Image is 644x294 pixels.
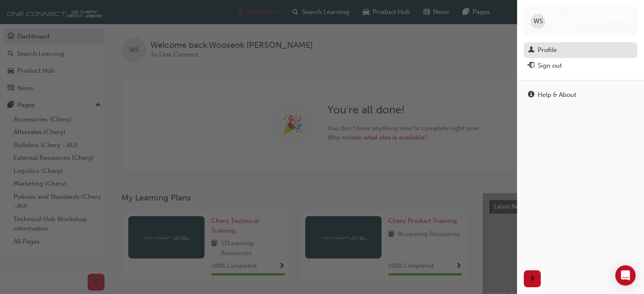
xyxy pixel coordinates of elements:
[538,45,557,55] div: Profile
[549,22,577,29] span: one00062
[538,90,576,100] div: Help & About
[529,274,536,284] span: next-icon
[533,16,543,26] span: WS
[528,62,534,70] span: exit-icon
[615,265,636,286] div: Open Intercom Messenger
[524,87,637,103] a: Help & About
[524,42,637,58] a: Profile
[524,58,637,74] button: Sign out
[528,47,534,54] span: man-icon
[528,91,534,99] span: info-icon
[538,61,562,71] div: Sign out
[549,14,628,21] span: Wooseok [PERSON_NAME]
